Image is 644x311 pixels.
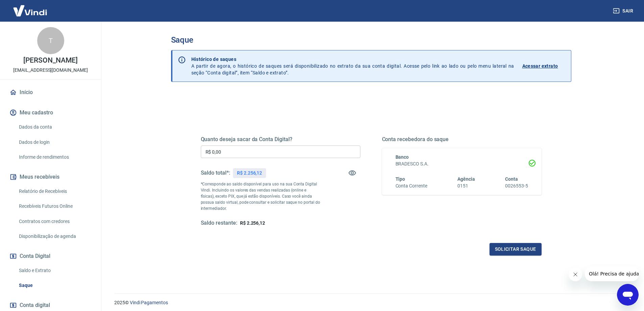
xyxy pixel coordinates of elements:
p: R$ 2.256,12 [237,170,262,177]
h5: Quanto deseja sacar da Conta Digital? [201,136,360,143]
span: R$ 2.256,12 [240,220,265,226]
h5: Saldo total*: [201,170,230,176]
p: A partir de agora, o histórico de saques será disponibilizado no extrato da sua conta digital. Ac... [191,56,514,76]
iframe: Fechar mensagem [569,268,582,281]
a: Dados de login [16,135,93,149]
a: Disponibilização de agenda [16,229,93,243]
a: Contratos com credores [16,215,93,228]
div: T [37,27,64,54]
h3: Saque [171,35,571,45]
h5: Conta recebedora do saque [382,136,542,143]
a: Acessar extrato [522,56,566,76]
span: Tipo [396,176,405,182]
a: Saque [16,279,93,292]
h5: Saldo restante: [201,220,237,227]
a: Vindi Pagamentos [130,300,168,305]
p: [PERSON_NAME] [23,57,77,64]
h6: Conta Corrente [396,182,427,190]
span: Conta digital [20,301,50,310]
span: Olá! Precisa de ajuda? [4,5,57,10]
button: Sair [612,5,636,17]
a: Recebíveis Futuros Online [16,199,93,213]
button: Meus recebíveis [8,170,93,184]
p: 2025 © [114,299,628,306]
a: Informe de rendimentos [16,150,93,164]
iframe: Mensagem da empresa [585,266,639,281]
a: Início [8,85,93,100]
p: *Corresponde ao saldo disponível para uso na sua Conta Digital Vindi. Incluindo os valores das ve... [201,181,320,212]
h6: BRADESCO S.A. [396,160,528,168]
span: Agência [457,176,475,182]
a: Dados da conta [16,120,93,134]
p: Acessar extrato [522,63,558,69]
p: [EMAIL_ADDRESS][DOMAIN_NAME] [13,67,88,74]
img: Vindi [8,0,52,21]
h6: 0151 [457,182,475,190]
span: Conta [505,176,518,182]
h6: 0026553-5 [505,182,528,190]
button: Solicitar saque [490,243,542,256]
button: Conta Digital [8,249,93,264]
a: Saldo e Extrato [16,264,93,277]
iframe: Botão para abrir a janela de mensagens [617,284,639,306]
button: Meu cadastro [8,105,93,120]
a: Relatório de Recebíveis [16,184,93,198]
span: Banco [396,154,409,160]
p: Histórico de saques [191,56,514,63]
